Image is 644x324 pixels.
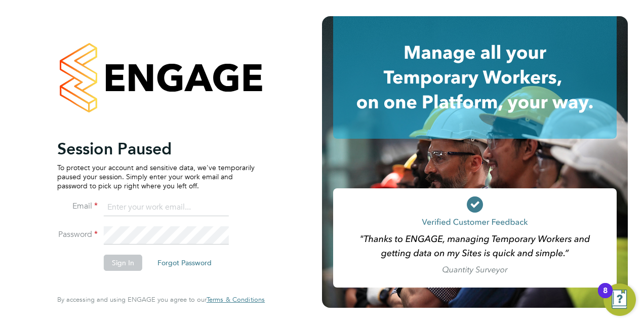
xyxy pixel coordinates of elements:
[207,296,265,304] a: Terms & Conditions
[57,229,98,240] label: Password
[149,255,220,271] button: Forgot Password
[207,295,265,304] span: Terms & Conditions
[57,139,255,159] h2: Session Paused
[57,201,98,212] label: Email
[603,291,608,304] div: 8
[104,255,142,271] button: Sign In
[57,163,255,191] p: To protect your account and sensitive data, we've temporarily paused your session. Simply enter y...
[57,295,265,304] span: By accessing and using ENGAGE you agree to our
[603,283,636,316] button: Open Resource Center, 8 new notifications
[104,198,229,217] input: Enter your work email...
